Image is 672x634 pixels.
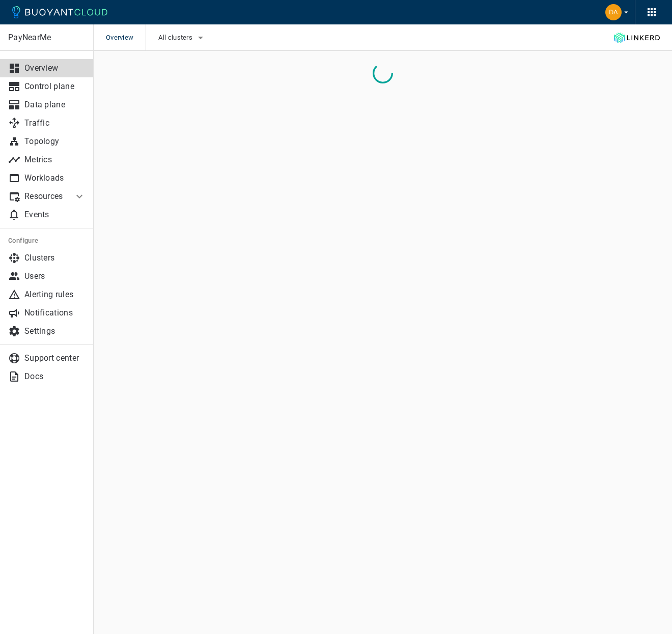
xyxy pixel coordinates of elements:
[158,34,194,42] span: All clusters
[24,353,86,363] p: Support center
[24,290,86,300] p: Alerting rules
[24,308,86,318] p: Notifications
[24,173,86,183] p: Workloads
[106,24,146,51] span: Overview
[24,81,86,92] p: Control plane
[24,136,86,147] p: Topology
[24,271,86,281] p: Users
[24,371,86,382] p: Docs
[24,253,86,263] p: Clusters
[24,155,86,165] p: Metrics
[24,210,86,220] p: Events
[24,118,86,128] p: Traffic
[24,100,86,110] p: Data plane
[605,4,622,20] img: Dann Bohn
[8,33,85,43] p: PayNearMe
[24,326,86,336] p: Settings
[158,30,207,45] button: All clusters
[8,237,86,245] h5: Configure
[24,63,86,73] p: Overview
[24,191,65,201] p: Resources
